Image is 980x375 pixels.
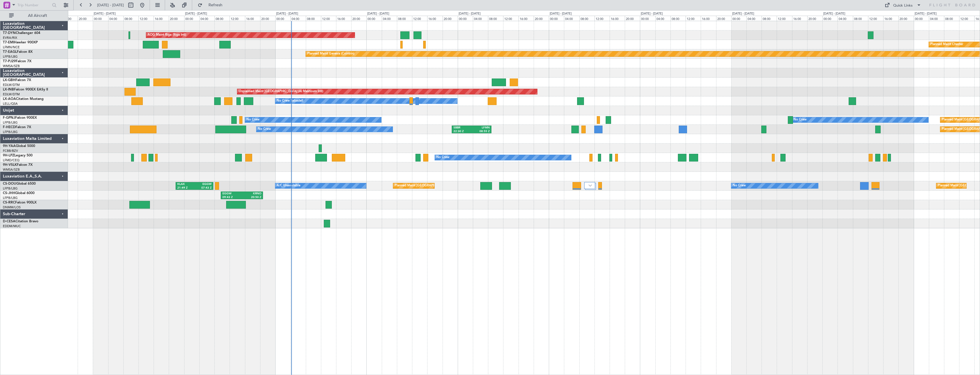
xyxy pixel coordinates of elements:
[94,11,116,16] div: [DATE] - [DATE]
[277,182,300,190] div: A/C Unavailable
[260,16,275,21] div: 20:00
[78,16,93,21] div: 20:00
[3,126,31,129] a: F-HECDFalcon 7X
[458,16,473,21] div: 00:00
[3,55,18,59] a: LFPB/LBG
[3,196,18,200] a: LFPB/LBG
[641,11,663,16] div: [DATE] - [DATE]
[276,11,298,16] div: [DATE] - [DATE]
[549,16,564,21] div: 00:00
[239,87,323,96] div: Unplanned Maint [GEOGRAPHIC_DATA] (Al Maktoum Intl)
[245,16,260,21] div: 16:00
[3,182,16,186] span: CS-DOU
[230,16,245,21] div: 12:00
[625,16,640,21] div: 20:00
[97,3,124,8] span: [DATE] - [DATE]
[471,130,490,134] div: 08:55 Z
[3,41,14,44] span: T7-EMI
[3,201,37,204] a: CS-RRCFalcon 900LX
[732,11,754,16] div: [DATE] - [DATE]
[453,130,472,134] div: 22:30 Z
[108,16,123,21] div: 04:00
[453,126,472,130] div: SBBR
[762,16,777,21] div: 08:00
[214,16,230,21] div: 08:00
[242,195,261,199] div: 20:50 Z
[367,11,389,16] div: [DATE] - [DATE]
[670,16,686,21] div: 08:00
[195,1,229,10] button: Refresh
[3,191,35,195] a: CS-JHHGlobal 6000
[3,220,38,223] a: D-CESACitation Bravo
[459,11,481,16] div: [DATE] - [DATE]
[3,149,18,153] a: FCBB/BZV
[17,1,50,9] input: Trip Number
[792,16,807,21] div: 16:00
[3,205,21,209] a: DNMM/LOS
[306,16,321,21] div: 08:00
[3,168,20,172] a: WMSA/SZB
[397,16,412,21] div: 08:00
[701,16,716,21] div: 16:00
[436,153,449,162] div: No Crew
[893,3,913,9] div: Quick Links
[640,16,655,21] div: 00:00
[929,16,944,21] div: 04:00
[3,36,17,40] a: EVRA/RIX
[184,16,199,21] div: 00:00
[3,41,38,44] a: T7-EMIHawker 900XP
[3,116,37,120] a: F-GPNJFalcon 900EX
[177,182,194,186] div: KLAX
[222,192,242,196] div: EGGW
[194,186,212,190] div: 07:43 Z
[3,45,20,49] a: LFMN/NCE
[3,130,18,134] a: LFPB/LBG
[63,16,78,21] div: 16:00
[595,16,610,21] div: 12:00
[321,16,336,21] div: 12:00
[3,116,15,120] span: F-GPNJ
[534,16,549,21] div: 20:00
[3,201,15,204] span: CS-RRC
[242,192,261,196] div: KRNO
[290,16,306,21] div: 04:00
[746,16,762,21] div: 04:00
[488,16,503,21] div: 08:00
[473,16,488,21] div: 04:00
[6,11,62,20] button: All Aircraft
[838,16,853,21] div: 04:00
[3,144,16,148] span: 9H-YAA
[3,220,15,223] span: D-CESA
[944,16,959,21] div: 08:00
[503,16,518,21] div: 12:00
[204,3,228,7] span: Refresh
[258,125,271,134] div: No Crew
[589,184,592,187] img: arrow-gray.svg
[194,182,212,186] div: EGGW
[794,116,807,124] div: No Crew
[3,144,35,148] a: 9H-YAAGlobal 5000
[807,16,822,21] div: 20:00
[823,11,845,16] div: [DATE] - [DATE]
[731,16,746,21] div: 00:00
[3,154,33,157] a: 9H-LPZLegacy 500
[716,16,731,21] div: 20:00
[277,97,303,105] div: No Crew Sabadell
[15,14,60,18] span: All Aircraft
[351,16,366,21] div: 20:00
[412,16,427,21] div: 12:00
[366,16,381,21] div: 00:00
[3,97,16,101] span: LX-AOA
[733,182,746,190] div: No Crew
[3,78,15,82] span: LX-GBH
[185,11,207,16] div: [DATE] - [DATE]
[177,186,194,190] div: 21:49 Z
[3,224,21,228] a: EDDM/MUC
[3,97,44,101] a: LX-AOACitation Mustang
[915,11,937,16] div: [DATE] - [DATE]
[3,92,20,96] a: EDLW/DTM
[853,16,868,21] div: 08:00
[3,120,18,125] a: LFPB/LBG
[882,1,924,10] button: Quick Links
[655,16,670,21] div: 04:00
